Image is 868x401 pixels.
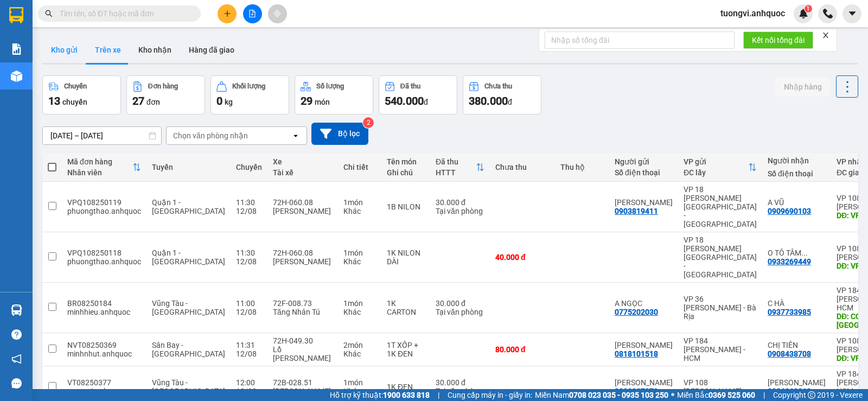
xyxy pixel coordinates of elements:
[387,249,425,266] div: 1K NILON DÀI
[805,5,812,12] sup: 1
[67,308,141,316] div: minhhieu.anhquoc
[495,253,550,262] div: 40.000 đ
[615,341,673,349] div: ANH LƯƠNG
[11,71,22,82] img: warehouse-icon
[132,94,144,107] span: 27
[678,153,762,182] th: Toggle SortBy
[104,9,191,48] div: VP 36 [PERSON_NAME] - Bà Rịa
[273,10,281,17] span: aim
[210,75,289,114] button: Khối lượng0kg
[615,198,673,207] div: ANH SƠN
[64,82,87,90] div: Chuyến
[236,349,262,358] div: 12/08
[615,387,658,396] div: 0933237879
[315,98,330,106] span: món
[11,378,22,389] span: message
[316,82,344,90] div: Số lượng
[273,157,333,166] div: Xe
[615,157,673,166] div: Người gửi
[62,153,146,182] th: Toggle SortBy
[67,168,132,177] div: Nhân viên
[9,48,96,63] div: 0795595113
[243,4,262,23] button: file-add
[273,378,333,387] div: 72B-028.51
[236,387,262,396] div: 12/08
[684,157,748,166] div: VP gửi
[42,75,121,114] button: Chuyến13chuyến
[847,9,857,18] span: caret-down
[768,387,811,396] div: 0826368368
[615,378,673,387] div: ANH PHƯƠNG
[67,198,141,207] div: VPQ108250119
[11,354,22,364] span: notification
[48,94,60,107] span: 13
[236,299,262,308] div: 11:00
[236,198,262,207] div: 11:30
[224,10,231,17] span: plus
[768,198,826,207] div: A VŨ
[424,98,428,106] span: đ
[343,299,376,308] div: 1 món
[130,37,180,63] button: Kho nhận
[768,207,811,215] div: 0909690103
[273,207,333,215] div: [PERSON_NAME]
[9,35,96,48] div: ANH NAM
[763,389,765,401] span: |
[216,94,222,107] span: 0
[236,163,262,171] div: Chuyến
[615,349,658,358] div: 0818101518
[436,299,484,308] div: 30.000 đ
[843,4,861,23] button: caret-down
[119,77,161,96] span: VPBR
[436,198,484,207] div: 30.000 đ
[86,37,130,63] button: Trên xe
[273,387,333,396] div: [PERSON_NAME]
[43,127,161,144] input: Select a date range.
[343,349,376,358] div: Khác
[806,5,810,12] span: 1
[67,157,132,166] div: Mã đơn hàng
[104,10,130,22] span: Nhận:
[385,94,424,107] span: 540.000
[9,7,23,23] img: logo-vxr
[709,391,755,399] strong: 0369 525 060
[248,10,256,17] span: file-add
[152,198,225,215] span: Quận 1 - [GEOGRAPHIC_DATA]
[463,75,541,114] button: Chưa thu380.000đ
[67,299,141,308] div: BR08250184
[11,304,22,316] img: warehouse-icon
[126,75,205,114] button: Đơn hàng27đơn
[273,168,333,177] div: Tài xế
[400,82,420,90] div: Đã thu
[799,9,808,18] img: icon-new-feature
[236,207,262,215] div: 12/08
[684,185,757,228] div: VP 18 [PERSON_NAME][GEOGRAPHIC_DATA] - [GEOGRAPHIC_DATA]
[104,48,191,61] div: C TUYỀN
[173,130,248,141] div: Chọn văn phòng nhận
[823,9,833,18] img: phone-icon
[236,378,262,387] div: 12:00
[67,249,141,257] div: VPQ108250118
[273,299,333,308] div: 72F-008.73
[387,157,425,166] div: Tên món
[535,389,668,401] span: Miền Nam
[684,168,748,177] div: ĐC lấy
[671,393,674,397] span: ⚪️
[343,198,376,207] div: 1 món
[768,308,811,316] div: 0937733985
[801,249,808,257] span: ...
[152,299,225,316] span: Vũng Tàu - [GEOGRAPHIC_DATA]
[448,389,532,401] span: Cung cấp máy in - giấy in:
[311,123,368,145] button: Bộ lọc
[343,378,376,387] div: 1 món
[495,163,550,171] div: Chưa thu
[436,387,484,396] div: Tại văn phòng
[104,61,191,77] div: 0976887112
[232,82,265,90] div: Khối lượng
[180,37,243,63] button: Hàng đã giao
[236,249,262,257] div: 11:30
[768,299,826,308] div: C HÀ
[363,117,374,128] sup: 2
[236,308,262,316] div: 12/08
[822,31,829,39] span: close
